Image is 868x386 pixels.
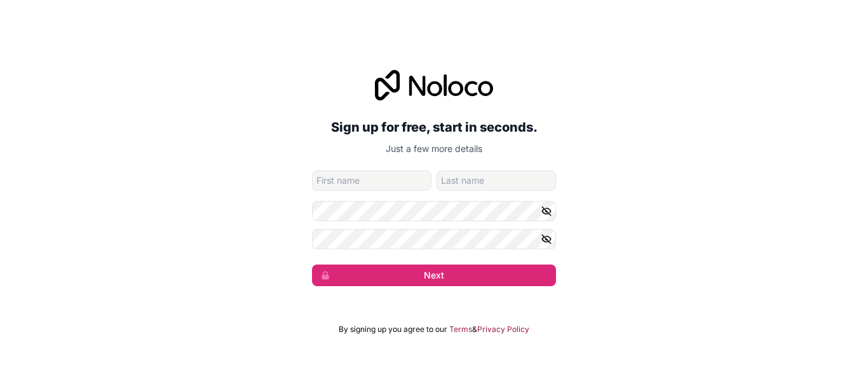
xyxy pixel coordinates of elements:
p: Just a few more details [312,142,556,155]
h2: Sign up for free, start in seconds. [312,116,556,139]
input: Password [312,201,556,221]
span: By signing up you agree to our [339,324,447,334]
a: Privacy Policy [477,324,529,334]
button: Next [312,265,556,286]
span: & [472,324,477,334]
input: given-name [312,170,431,191]
a: Terms [449,324,472,334]
input: family-name [437,170,556,191]
input: Confirm password [312,229,556,249]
